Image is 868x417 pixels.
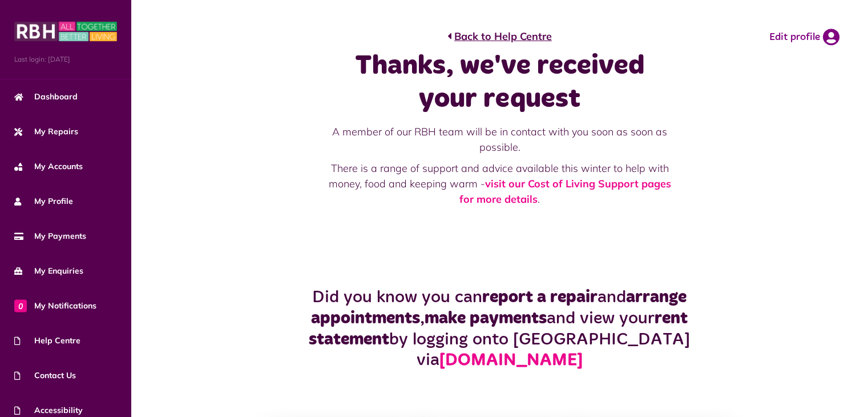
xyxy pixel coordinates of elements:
[14,161,83,173] span: My Accounts
[271,287,728,371] h2: Did you know you can and , and view your by logging onto [GEOGRAPHIC_DATA] via
[769,29,839,46] a: Edit profile
[14,265,83,277] span: My Enquiries
[14,404,83,416] span: Accessibility
[482,288,597,306] strong: report a repair
[14,54,117,65] span: Last login: [DATE]
[14,299,27,312] span: 0
[327,124,673,155] p: A member of our RBH team will be in contact with you soon as soon as possible.
[14,91,78,103] span: Dashboard
[14,230,86,242] span: My Payments
[327,50,673,115] h1: Thanks, we've received your request
[14,126,78,138] span: My Repairs
[425,310,547,327] strong: make payments
[459,177,671,206] a: visit our Cost of Living Support pages for more details
[14,370,76,382] span: Contact Us
[439,352,583,369] a: [DOMAIN_NAME]
[14,20,117,43] img: MyRBH
[14,300,96,312] span: My Notifications
[327,161,673,207] p: There is a range of support and advice available this winter to help with money, food and keeping...
[447,29,552,44] a: Back to Help Centre
[14,335,80,347] span: Help Centre
[14,195,73,207] span: My Profile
